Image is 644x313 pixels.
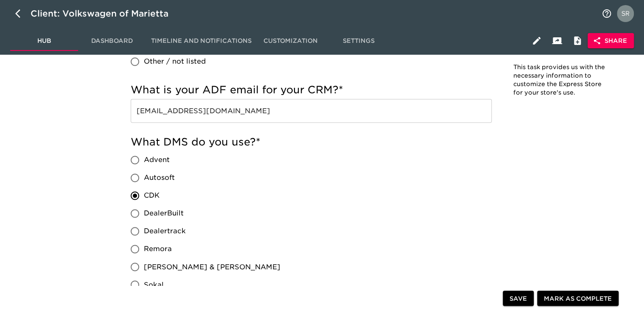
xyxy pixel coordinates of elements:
[537,291,619,307] button: Mark as Complete
[83,36,141,46] span: Dashboard
[544,293,612,304] span: Mark as Complete
[596,3,617,24] button: notifications
[567,31,588,51] button: Internal Notes and Comments
[151,36,252,46] span: Timeline and Notifications
[144,226,186,236] span: Dealertrack
[144,279,164,290] span: Sokal
[131,99,492,123] input: Example: store_leads@my_leads_CRM.com
[144,155,170,165] span: Advent
[144,173,175,183] span: Autosoft
[15,36,73,46] span: Hub
[617,5,634,22] img: Profile
[588,33,634,49] button: Share
[510,293,527,304] span: Save
[503,291,534,307] button: Save
[594,36,627,46] span: Share
[144,208,184,218] span: DealerBuilt
[144,244,172,254] span: Remora
[513,63,611,97] p: This task provides us with the necessary information to customize the Express Store for your stor...
[262,36,319,46] span: Customization
[144,262,280,272] span: [PERSON_NAME] & [PERSON_NAME]
[526,31,547,51] button: Edit Hub
[31,7,180,20] div: Client: Volkswagen of Marietta
[144,56,206,67] span: Other / not listed
[144,190,160,201] span: CDK
[131,83,492,97] h5: What is your ADF email for your CRM?
[330,36,387,46] span: Settings
[547,31,567,51] button: Client View
[131,135,492,149] h5: What DMS do you use?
